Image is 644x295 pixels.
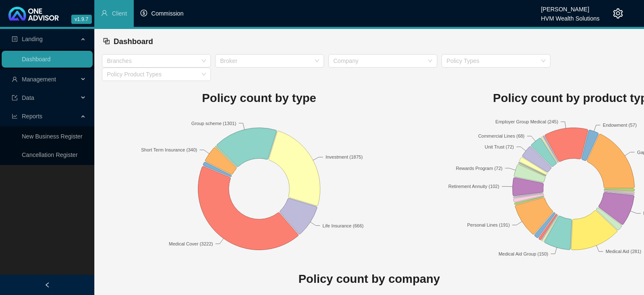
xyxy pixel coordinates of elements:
[12,76,18,82] span: user
[448,184,499,189] text: Retirement Annuity (102)
[22,151,78,158] a: Cancellation Register
[325,154,363,159] text: Investment (1875)
[191,120,236,125] text: Group scheme (1301)
[467,222,510,227] text: Personal Lines (191)
[456,165,502,170] text: Rewards Program (72)
[44,282,50,288] span: left
[22,113,42,120] span: Reports
[112,10,127,17] span: Client
[22,56,51,63] a: Dashboard
[499,251,548,256] text: Medical Aid Group (150)
[485,144,514,149] text: Unit Trust (72)
[140,10,147,16] span: dollar
[102,89,416,107] h1: Policy count by type
[169,241,213,246] text: Medical Cover (3222)
[101,10,108,16] span: user
[541,11,600,21] div: HVM Wealth Solutions
[12,113,18,119] span: line-chart
[22,94,34,101] span: Data
[114,37,153,46] span: Dashboard
[102,270,636,288] h1: Policy count by company
[151,10,184,17] span: Commission
[541,2,600,11] div: [PERSON_NAME]
[22,36,43,42] span: Landing
[22,133,83,140] a: New Business Register
[322,223,364,228] text: Life Insurance (666)
[22,76,56,83] span: Management
[103,37,110,45] span: block
[478,133,525,138] text: Commercial Lines (68)
[8,7,59,21] img: 2df55531c6924b55f21c4cf5d4484680-logo-light.svg
[603,123,637,128] text: Endowment (57)
[613,8,623,18] span: setting
[496,119,558,124] text: Employer Group Medical (245)
[141,147,197,152] text: Short Term Insurance (340)
[12,95,18,101] span: import
[71,15,92,24] span: v1.9.7
[605,249,641,254] text: Medical Aid (281)
[12,36,18,42] span: profile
